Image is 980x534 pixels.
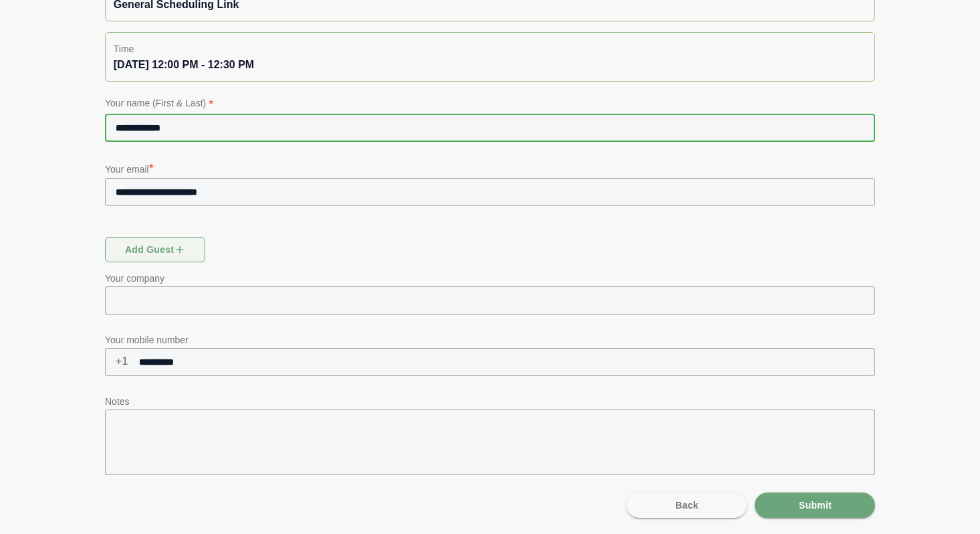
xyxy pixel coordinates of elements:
p: Your name (First & Last) [105,95,875,114]
span: Add guest [124,237,187,262]
span: Submit [798,493,832,518]
div: [DATE] 12:00 PM - 12:30 PM [114,57,866,73]
p: Time [114,41,866,57]
p: Your email [105,159,875,178]
p: Your mobile number [105,332,875,348]
button: Back [626,493,747,518]
span: +1 [105,348,128,375]
p: Notes [105,393,875,410]
span: Back [675,493,699,518]
button: Submit [755,493,875,518]
button: Add guest [105,237,205,262]
p: Your company [105,270,875,286]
